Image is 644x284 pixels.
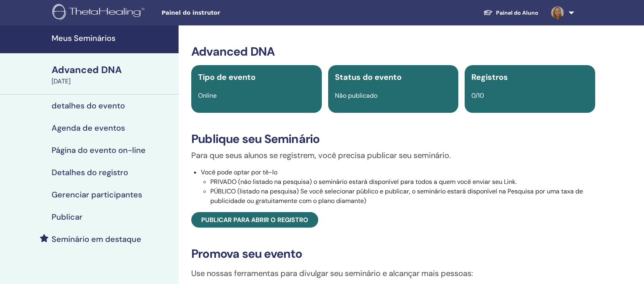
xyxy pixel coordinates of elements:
[52,190,142,199] h4: Gerenciar participantes
[191,149,595,161] p: Para que seus alunos se registrem, você precisa publicar seu seminário.
[47,63,179,86] a: Advanced DNA[DATE]
[52,4,147,22] img: logo.png
[210,187,595,206] li: PÚBLICO (listado na pesquisa) Se você selecionar público e publicar, o seminário estará disponíve...
[191,132,595,146] h3: Publique seu Seminário
[471,91,484,100] span: 0/10
[52,145,146,155] h4: Página do evento on-line
[52,101,125,110] h4: detalhes do evento
[52,63,174,77] div: Advanced DNA
[198,72,256,82] span: Tipo de evento
[471,72,508,82] span: Registros
[198,91,217,100] span: Online
[52,234,141,244] h4: Seminário em destaque
[201,216,308,224] span: Publicar para abrir o registro
[52,123,125,133] h4: Agenda de eventos
[191,44,595,59] h3: Advanced DNA
[335,91,377,100] span: Não publicado
[483,9,493,16] img: graduation-cap-white.svg
[52,168,128,177] h4: Detalhes do registro
[161,9,281,17] span: Painel do instrutor
[210,177,595,187] li: PRIVADO (não listado na pesquisa) o seminário estará disponível para todos a quem você enviar seu...
[52,212,83,222] h4: Publicar
[201,168,595,206] li: Você pode optar por tê-lo
[551,6,564,19] img: default.jpg
[52,33,174,43] h4: Meus Seminários
[335,72,402,82] span: Status do evento
[191,267,595,279] p: Use nossas ferramentas para divulgar seu seminário e alcançar mais pessoas:
[477,6,545,20] a: Painel do Aluno
[191,212,318,228] a: Publicar para abrir o registro
[191,247,595,261] h3: Promova seu evento
[52,77,174,86] div: [DATE]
